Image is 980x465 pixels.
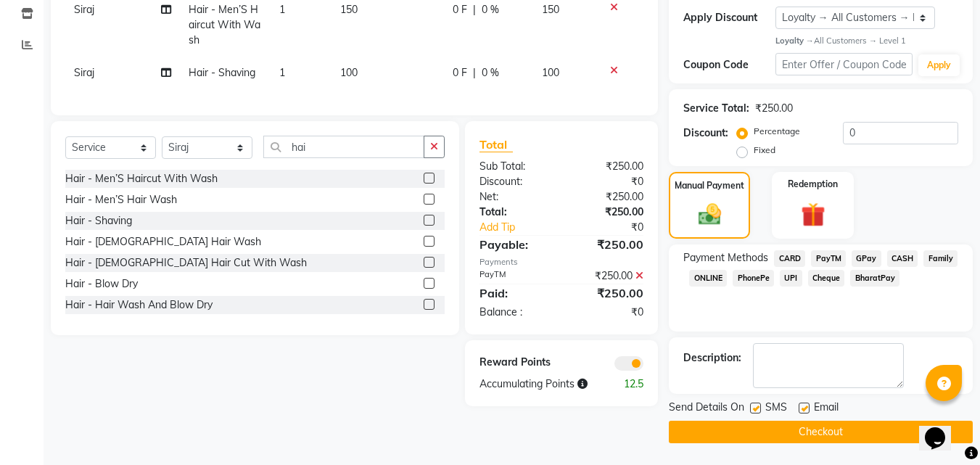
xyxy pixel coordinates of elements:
iframe: chat widget [919,407,965,450]
div: Hair - [DEMOGRAPHIC_DATA] Hair Cut With Wash [65,255,307,271]
input: Enter Offer / Coupon Code [775,53,913,75]
div: ₹250.00 [561,268,654,284]
span: CASH [887,250,918,267]
div: Payable: [469,236,561,253]
span: Family [923,250,958,267]
span: PhonePe [733,270,774,287]
input: Search or Scan [263,136,424,158]
div: Hair - Blow Dry [65,276,138,292]
div: Service Total: [683,101,749,116]
span: Total [479,137,513,152]
span: ONLINE [689,270,727,287]
span: 0 % [482,2,499,17]
span: SMS [765,400,787,418]
div: Payments [479,256,643,268]
div: Hair - Shaving [65,213,132,229]
span: | [473,2,476,17]
div: ₹250.00 [561,205,654,220]
div: Coupon Code [683,57,775,73]
span: 0 % [482,65,499,81]
div: Balance : [469,305,561,320]
span: GPay [852,250,881,267]
div: Hair - Hair Wash And Blow Dry [65,297,213,313]
span: CARD [774,250,805,267]
div: All Customers → Level 1 [775,35,958,47]
span: Send Details On [669,400,744,418]
div: ₹250.00 [561,159,654,174]
span: BharatPay [850,270,899,287]
div: Discount: [683,125,728,141]
span: PayTM [811,250,846,267]
img: _gift.svg [794,199,833,229]
span: 1 [279,66,285,79]
button: Apply [918,54,960,76]
div: ₹250.00 [561,284,654,302]
div: ₹250.00 [755,101,793,116]
div: Accumulating Points [469,376,608,392]
div: Reward Points [469,355,561,371]
div: ₹0 [561,305,654,320]
label: Manual Payment [675,179,744,192]
span: Hair - Shaving [189,66,255,79]
label: Fixed [754,144,775,157]
span: Payment Methods [683,250,768,266]
div: Hair - Men’S Hair Wash [65,192,177,207]
label: Redemption [788,178,838,191]
div: ₹250.00 [561,189,654,205]
span: 150 [542,3,559,16]
div: Paid: [469,284,561,302]
div: ₹250.00 [561,236,654,253]
span: | [473,65,476,81]
span: UPI [780,270,802,287]
span: Siraj [74,66,94,79]
div: ₹0 [561,174,654,189]
span: 1 [279,3,285,16]
span: 0 F [453,2,467,17]
div: PayTM [469,268,561,284]
div: Hair - Men’S Haircut With Wash [65,171,218,186]
div: Net: [469,189,561,205]
div: Sub Total: [469,159,561,174]
span: Siraj [74,3,94,16]
img: _cash.svg [691,201,728,227]
div: Discount: [469,174,561,189]
span: Hair - Men’S Haircut With Wash [189,3,260,46]
div: ₹0 [577,220,655,235]
span: 100 [542,66,559,79]
div: 12.5 [608,376,654,392]
a: Add Tip [469,220,577,235]
span: 100 [340,66,358,79]
label: Percentage [754,125,800,138]
button: Checkout [669,421,973,443]
span: Email [814,400,839,418]
span: 0 F [453,65,467,81]
div: Apply Discount [683,10,775,25]
span: Cheque [808,270,845,287]
div: Total: [469,205,561,220]
div: Description: [683,350,741,366]
div: Hair - [DEMOGRAPHIC_DATA] Hair Wash [65,234,261,250]
strong: Loyalty → [775,36,814,46]
span: 150 [340,3,358,16]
